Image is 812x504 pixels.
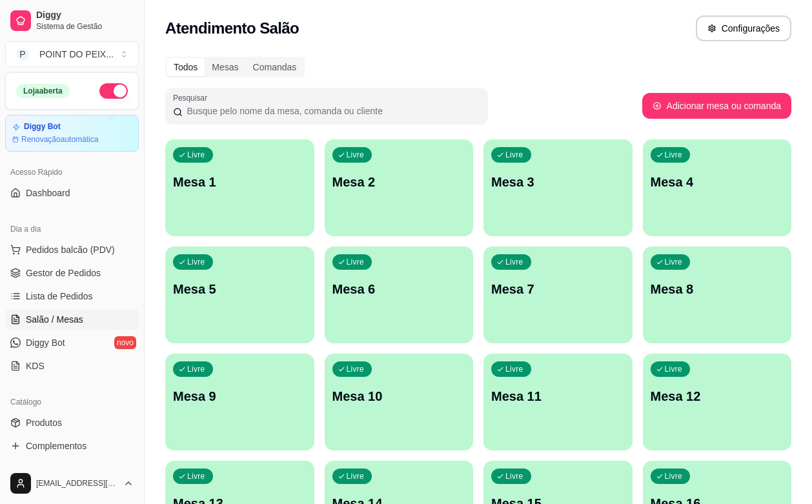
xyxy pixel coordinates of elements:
[665,150,683,160] p: Livre
[5,5,139,36] a: DiggySistema de Gestão
[347,364,365,374] p: Livre
[16,84,70,98] div: Loja aberta
[696,15,791,41] button: Configurações
[651,387,784,405] p: Mesa 12
[5,356,139,376] a: KDS
[325,247,474,343] button: LivreMesa 6
[491,173,625,191] p: Mesa 3
[165,247,314,343] button: LivreMesa 5
[5,183,139,203] a: Dashboard
[36,10,134,21] span: Diggy
[5,332,139,353] a: Diggy Botnovo
[332,173,466,191] p: Mesa 2
[665,471,683,481] p: Livre
[505,364,523,374] p: Livre
[5,392,139,412] div: Catálogo
[5,468,139,499] button: [EMAIL_ADDRESS][DOMAIN_NAME]
[5,263,139,283] a: Gestor de Pedidos
[167,58,205,76] div: Todos
[643,247,792,343] button: LivreMesa 8
[5,309,139,330] a: Salão / Mesas
[5,219,139,239] div: Dia a dia
[165,139,314,236] button: LivreMesa 1
[24,122,61,132] article: Diggy Bot
[665,364,683,374] p: Livre
[165,18,299,39] h2: Atendimento Salão
[16,48,29,61] span: P
[643,354,792,450] button: LivreMesa 12
[665,257,683,267] p: Livre
[483,247,633,343] button: LivreMesa 7
[26,243,115,256] span: Pedidos balcão (PDV)
[36,21,134,32] span: Sistema de Gestão
[642,93,791,119] button: Adicionar mesa ou comanda
[36,478,118,489] span: [EMAIL_ADDRESS][DOMAIN_NAME]
[643,139,792,236] button: LivreMesa 4
[187,257,205,267] p: Livre
[483,354,633,450] button: LivreMesa 11
[26,186,70,199] span: Dashboard
[491,280,625,298] p: Mesa 7
[173,92,212,103] label: Pesquisar
[26,439,86,452] span: Complementos
[505,257,523,267] p: Livre
[26,416,62,429] span: Produtos
[5,115,139,152] a: Diggy BotRenovaçãoautomática
[26,359,45,372] span: KDS
[491,387,625,405] p: Mesa 11
[21,134,98,145] article: Renovação automática
[99,83,128,99] button: Alterar Status
[505,471,523,481] p: Livre
[5,436,139,456] a: Complementos
[5,412,139,433] a: Produtos
[505,150,523,160] p: Livre
[173,387,307,405] p: Mesa 9
[332,387,466,405] p: Mesa 10
[347,471,365,481] p: Livre
[325,139,474,236] button: LivreMesa 2
[5,162,139,183] div: Acesso Rápido
[165,354,314,450] button: LivreMesa 9
[173,173,307,191] p: Mesa 1
[325,354,474,450] button: LivreMesa 10
[39,48,114,61] div: POINT DO PEIX ...
[26,336,65,349] span: Diggy Bot
[26,313,83,326] span: Salão / Mesas
[173,280,307,298] p: Mesa 5
[187,471,205,481] p: Livre
[187,150,205,160] p: Livre
[651,280,784,298] p: Mesa 8
[187,364,205,374] p: Livre
[183,105,480,117] input: Pesquisar
[347,257,365,267] p: Livre
[5,286,139,307] a: Lista de Pedidos
[205,58,245,76] div: Mesas
[26,290,93,303] span: Lista de Pedidos
[347,150,365,160] p: Livre
[5,41,139,67] button: Select a team
[332,280,466,298] p: Mesa 6
[26,267,101,279] span: Gestor de Pedidos
[5,239,139,260] button: Pedidos balcão (PDV)
[246,58,304,76] div: Comandas
[483,139,633,236] button: LivreMesa 3
[651,173,784,191] p: Mesa 4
